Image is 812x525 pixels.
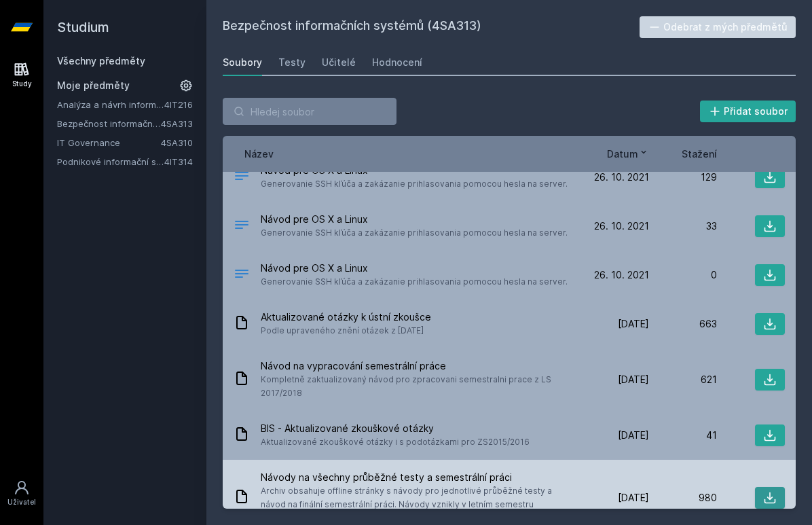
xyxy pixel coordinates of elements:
input: Hledej soubor [223,98,396,125]
a: Hodnocení [372,49,422,76]
div: Hodnocení [372,56,422,69]
a: 4IT216 [164,99,193,110]
div: 129 [649,170,717,184]
span: [DATE] [618,373,649,386]
a: Analýza a návrh informačních systémů [57,98,164,111]
button: Název [244,147,274,161]
span: Generovanie SSH kľúča a zakázanie prihlasovania pomocou hesla na server. [261,275,568,289]
div: Učitelé [322,56,356,69]
div: .DOCX [234,266,250,285]
span: Aktualizované zkouškové otázky i s podotázkami pro ZS2015/2016 [261,435,530,449]
span: Archiv obsahuje offline stránky s návody pro jednotlivé průběžné testy a návod na finální semestr... [261,484,576,525]
a: Soubory [223,49,262,76]
a: IT Governance [57,136,161,149]
span: 26. 10. 2021 [594,268,649,282]
a: Podnikové informační systémy [57,155,164,168]
span: Návod pre OS X a Linux [261,213,568,226]
a: 4IT314 [164,156,193,167]
a: Bezpečnost informačních systémů [57,117,161,130]
div: .DOCX [234,217,250,236]
div: 621 [649,373,717,386]
div: 663 [649,317,717,331]
span: [DATE] [618,491,649,505]
div: 41 [649,429,717,442]
button: Přidat soubor [700,101,796,122]
a: Testy [278,49,306,76]
div: Testy [278,56,306,69]
button: Datum [607,147,649,161]
span: Datum [607,147,638,161]
span: Generovanie SSH kľúča a zakázanie prihlasovania pomocou hesla na server. [261,226,568,240]
span: Podle upraveného znění otázek z [DATE] [261,324,431,338]
h2: Bezpečnost informačních systémů (4SA313) [223,16,640,38]
span: Aktualizované otázky k ústní zkoušce [261,310,431,324]
a: Učitelé [322,49,356,76]
button: Stažení [682,147,717,161]
span: Moje předměty [57,79,130,92]
span: Návody na všechny průběžné testy a semestrální práci [261,471,576,484]
a: Study [3,54,41,96]
div: .DOCX [234,168,250,187]
div: Uživatel [7,497,36,507]
span: [DATE] [618,429,649,442]
div: 33 [649,219,717,233]
div: Soubory [223,56,262,69]
span: Generovanie SSH kľúča a zakázanie prihlasovania pomocou hesla na server. [261,177,568,191]
span: Návod pre OS X a Linux [261,261,568,275]
span: 26. 10. 2021 [594,170,649,184]
span: Kompletně zaktualizovaný návod pro zpracovani semestralni prace z LS 2017/2018 [261,373,576,400]
a: Uživatel [3,473,41,514]
span: [DATE] [618,317,649,331]
span: BIS - Aktualizované zkouškové otázky [261,422,530,435]
a: Všechny předměty [57,55,145,67]
div: Study [12,79,32,89]
div: 980 [649,491,717,505]
span: 26. 10. 2021 [594,219,649,233]
div: 0 [649,268,717,282]
a: 4SA310 [161,137,193,148]
a: 4SA313 [161,118,193,129]
button: Odebrat z mých předmětů [640,16,796,38]
span: Návod na vypracování semestrální práce [261,359,576,373]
